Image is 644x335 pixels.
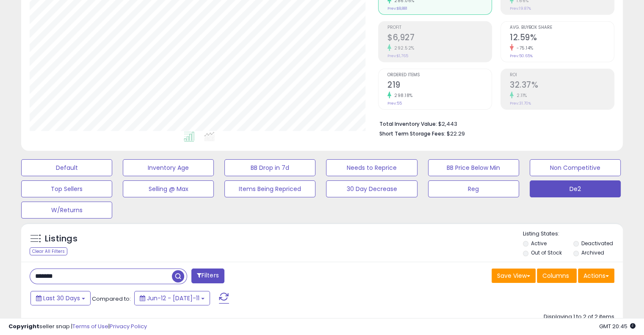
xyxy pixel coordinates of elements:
button: Needs to Reprice [326,159,417,176]
li: $2,443 [379,118,608,128]
label: Deactivated [581,240,613,247]
button: Actions [578,269,614,283]
h2: $6,927 [387,33,492,44]
h2: 32.37% [510,80,614,91]
p: Listing States: [523,230,623,238]
div: seller snap | | [8,323,147,331]
button: BB Drop in 7d [224,159,315,176]
small: -75.14% [514,45,533,51]
a: Privacy Policy [110,322,147,330]
span: Columns [542,271,569,280]
span: ROI [510,73,614,78]
small: Prev: 55 [387,101,402,106]
button: Reg [428,180,519,197]
button: De2 [530,180,621,197]
small: Prev: 19.87% [510,6,531,11]
button: 30 Day Decrease [326,180,417,197]
strong: Copyright [8,322,39,330]
label: Archived [581,249,604,256]
small: Prev: 31.70% [510,101,531,106]
b: Short Term Storage Fees: [379,130,445,137]
small: 2.11% [514,92,527,99]
span: Last 30 Days [43,294,80,302]
button: Columns [537,269,577,283]
button: Default [21,159,112,176]
span: Profit [387,25,492,30]
button: Inventory Age [123,159,214,176]
span: 2025-08-11 20:45 GMT [599,322,636,330]
small: 298.18% [391,92,413,99]
div: Displaying 1 to 2 of 2 items [544,313,614,321]
span: Ordered Items [387,73,492,78]
small: Prev: $8,881 [387,6,407,11]
button: Non Competitive [530,159,621,176]
small: Prev: 50.65% [510,53,533,58]
button: BB Price Below Min [428,159,519,176]
span: Avg. Buybox Share [510,25,614,30]
h2: 12.59% [510,33,614,44]
small: Prev: $1,765 [387,53,408,58]
button: Selling @ Max [123,180,214,197]
a: Terms of Use [72,322,108,330]
button: Last 30 Days [30,291,91,305]
h2: 219 [387,80,492,91]
b: Total Inventory Value: [379,120,437,127]
button: W/Returns [21,202,112,219]
small: 292.52% [391,45,415,51]
div: Clear All Filters [30,247,67,255]
button: Jun-12 - [DATE]-11 [134,291,210,305]
button: Items Being Repriced [224,180,315,197]
button: Save View [492,269,536,283]
button: Filters [191,269,224,283]
label: Active [531,240,547,247]
button: Top Sellers [21,180,112,197]
span: Jun-12 - [DATE]-11 [147,294,199,302]
label: Out of Stock [531,249,562,256]
h5: Listings [45,233,77,245]
span: $22.29 [447,130,465,138]
span: Compared to: [92,295,131,303]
